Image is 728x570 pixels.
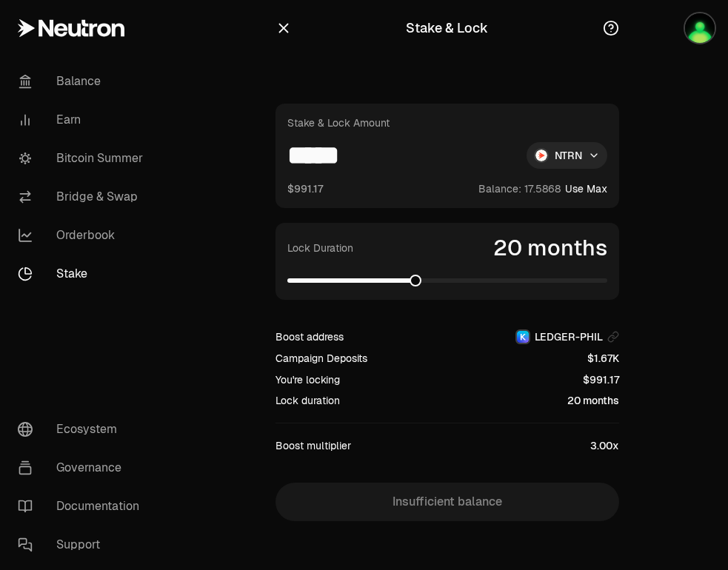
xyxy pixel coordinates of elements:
[6,449,160,487] a: Governance
[493,235,607,261] span: 20 months
[535,329,603,344] span: LEDGER-PHIL
[287,115,390,130] div: Stake & Lock Amount
[515,329,619,344] button: KeplrLEDGER-PHIL
[275,329,344,344] div: Boost address
[590,438,619,453] div: 3.00x
[275,393,340,408] div: Lock duration
[685,13,715,43] img: LEDGER-PHIL
[565,181,607,196] button: Use Max
[6,487,160,526] a: Documentation
[527,142,607,169] button: NTRN LogoNTRN
[6,101,160,139] a: Earn
[287,181,323,196] button: $991.17
[275,351,367,366] div: Campaign Deposits
[6,178,160,216] a: Bridge & Swap
[6,526,160,564] a: Support
[535,150,547,161] img: NTRN Logo
[6,216,160,255] a: Orderbook
[406,18,488,38] div: Stake & Lock
[6,62,160,101] a: Balance
[6,255,160,293] a: Stake
[517,331,529,343] img: Keplr
[287,241,353,255] label: Lock Duration
[275,372,340,387] div: You're locking
[275,438,351,453] div: Boost multiplier
[478,181,521,196] span: Balance:
[6,410,160,449] a: Ecosystem
[6,139,160,178] a: Bitcoin Summer
[567,393,619,408] div: 20 months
